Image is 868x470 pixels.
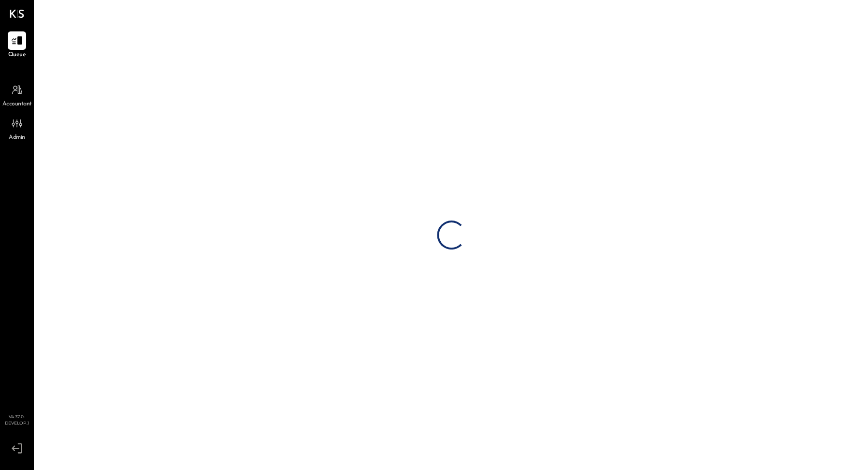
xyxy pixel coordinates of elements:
span: Admin [9,133,25,142]
span: Accountant [2,100,32,109]
a: Admin [0,114,33,142]
span: Queue [8,51,26,59]
a: Accountant [0,81,33,109]
a: Queue [0,31,33,59]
